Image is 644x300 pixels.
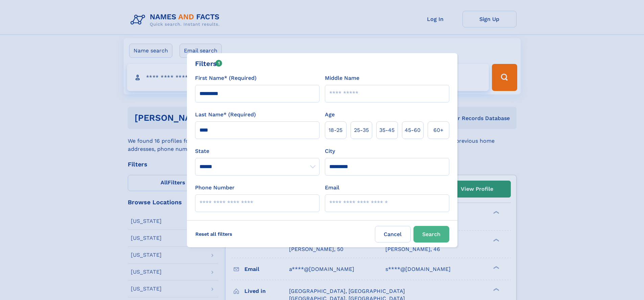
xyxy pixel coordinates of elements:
[413,226,449,243] button: Search
[325,74,359,82] label: Middle Name
[379,126,395,134] span: 35‑45
[354,126,369,134] span: 25‑35
[195,184,235,192] label: Phone Number
[195,111,256,119] label: Last Name* (Required)
[195,74,257,82] label: First Name* (Required)
[191,226,237,242] label: Reset all filters
[375,226,411,243] label: Cancel
[325,147,335,155] label: City
[195,59,222,69] div: Filters
[405,126,421,134] span: 45‑60
[329,126,342,134] span: 18‑25
[195,147,319,155] label: State
[433,126,444,134] span: 60+
[325,184,339,192] label: Email
[325,111,335,119] label: Age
